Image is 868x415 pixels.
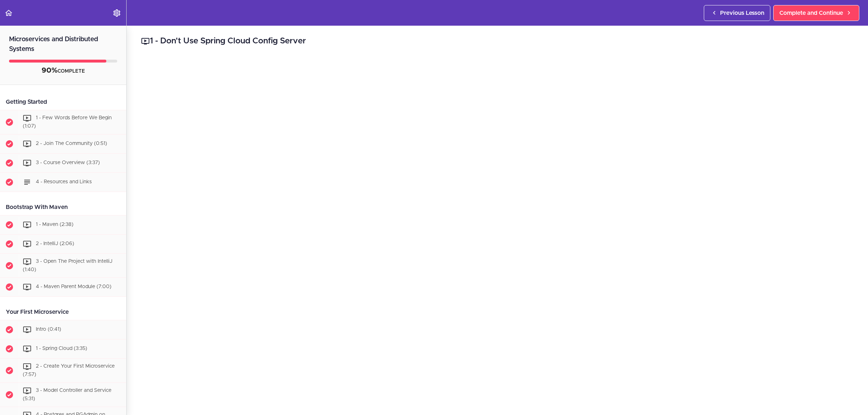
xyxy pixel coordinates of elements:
span: Intro (0:41) [36,327,61,332]
span: 1 - Few Words Before We Begin (1:07) [23,115,112,129]
span: 90% [42,67,58,74]
span: 4 - Maven Parent Module (7:00) [36,284,111,290]
div: COMPLETE [9,66,117,76]
span: 1 - Spring Cloud (3:35) [36,346,87,351]
span: 3 - Model Controller and Service (5:31) [23,388,111,401]
svg: Settings Menu [112,9,121,17]
span: 1 - Maven (2:38) [36,222,73,227]
svg: Back to course curriculum [4,9,13,17]
span: 3 - Open The Project with IntelliJ (1:40) [23,259,112,272]
span: Previous Lesson [720,9,764,17]
a: Previous Lesson [704,5,770,21]
span: 2 - Join The Community (0:51) [36,141,107,146]
span: Complete and Continue [779,9,843,17]
span: 2 - IntelliJ (2:06) [36,241,74,246]
a: Complete and Continue [773,5,859,21]
span: 2 - Create Your First Microservice (7:57) [23,364,115,377]
span: 4 - Resources and Links [36,179,92,184]
span: 3 - Course Overview (3:37) [36,160,100,165]
h2: 1 - Don't Use Spring Cloud Config Server [141,35,854,47]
